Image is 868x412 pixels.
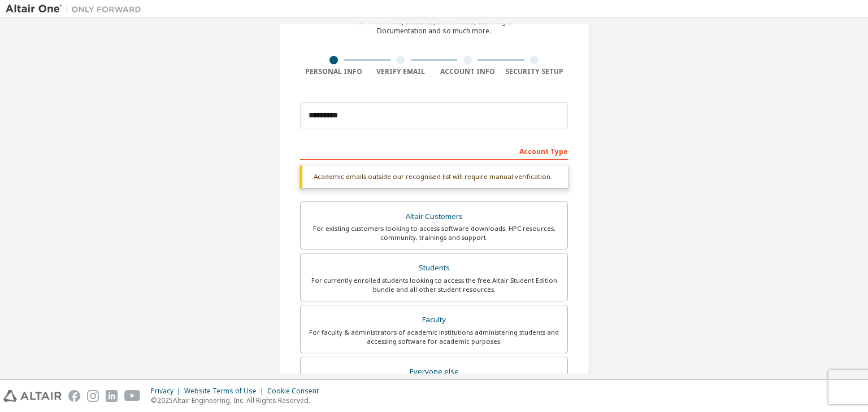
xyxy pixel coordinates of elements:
[267,387,325,396] div: Cookie Consent
[151,387,184,396] div: Privacy
[3,390,62,402] img: altair_logo.svg
[307,260,561,276] div: Students
[106,390,118,402] img: linkedin.svg
[307,328,561,346] div: For faculty & administrators of academic institutions administering students and accessing softwa...
[307,276,561,294] div: For currently enrolled students looking to access the free Altair Student Edition bundle and all ...
[68,390,80,402] img: facebook.svg
[434,67,501,76] div: Account Info
[501,67,568,76] div: Security Setup
[300,165,568,188] div: Academic emails outside our recognised list will require manual verification.
[300,142,568,160] div: Account Type
[307,364,561,380] div: Everyone else
[355,17,513,36] div: For Free Trials, Licenses, Downloads, Learning & Documentation and so much more.
[367,67,435,76] div: Verify Email
[151,396,325,405] p: © 2025 Altair Engineering, Inc. All Rights Reserved.
[124,390,141,402] img: youtube.svg
[6,3,147,15] img: Altair One
[87,390,99,402] img: instagram.svg
[184,387,267,396] div: Website Terms of Use
[307,224,561,242] div: For existing customers looking to access software downloads, HPC resources, community, trainings ...
[307,312,561,328] div: Faculty
[300,67,367,76] div: Personal Info
[307,209,561,225] div: Altair Customers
